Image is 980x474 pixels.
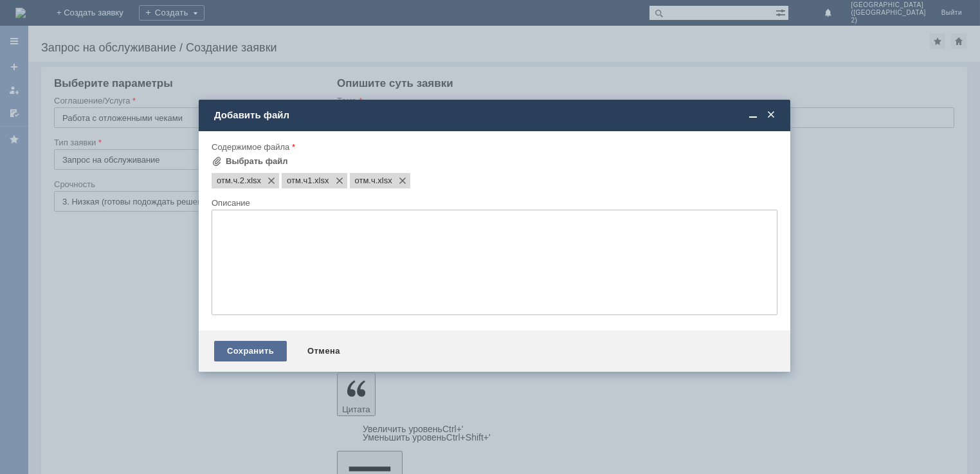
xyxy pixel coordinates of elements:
[747,109,759,121] span: Свернуть (Ctrl + M)
[212,199,775,207] div: Описание
[212,143,775,151] div: Содержимое файла
[313,176,329,186] span: отм.ч1.xlsx
[376,176,392,186] span: отм.ч.xlsx
[5,5,188,26] div: Добрый вечер,отмена чеков на суммы 1220 р.,775 р.,1075р.
[226,156,288,167] div: Выбрать файл
[765,109,777,121] span: Закрыть
[287,176,312,186] span: отм.ч1.xlsx
[214,109,777,121] div: Добавить файл
[244,176,261,186] span: отм.ч.2.xlsx
[355,176,376,186] span: отм.ч.xlsx
[217,176,244,186] span: отм.ч.2.xlsx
